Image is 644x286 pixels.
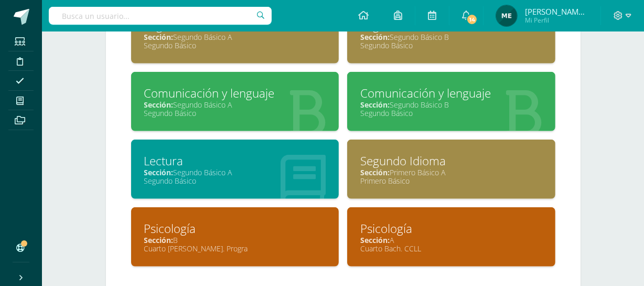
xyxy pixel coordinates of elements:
[360,167,390,177] span: Sección:
[347,72,555,131] a: Comunicación y lenguajeSección:Segundo Básico BSegundo Básico
[144,85,326,101] div: Comunicación y lenguaje
[131,207,339,267] a: PsicologíaSección:BCuarto [PERSON_NAME]. Progra
[144,235,326,245] div: B
[360,220,542,237] div: Psicología
[144,100,174,110] span: Sección:
[525,16,588,25] span: Mi Perfil
[360,32,390,42] span: Sección:
[144,108,326,118] div: Segundo Básico
[144,220,326,237] div: Psicología
[347,4,555,63] a: Segundo IdiomaSección:Segundo Básico BSegundo Básico
[360,176,542,186] div: Primero Básico
[360,235,390,245] span: Sección:
[360,100,390,110] span: Sección:
[144,243,326,253] div: Cuarto [PERSON_NAME]. Progra
[131,72,339,131] a: Comunicación y lenguajeSección:Segundo Básico ASegundo Básico
[496,5,517,26] img: ced03373c30ac9eb276b8f9c21c0bd80.png
[144,40,326,50] div: Segundo Básico
[360,100,542,110] div: Segundo Básico B
[144,176,326,186] div: Segundo Básico
[347,140,555,199] a: Segundo IdiomaSección:Primero Básico APrimero Básico
[144,32,326,42] div: Segundo Básico A
[360,32,542,42] div: Segundo Básico B
[360,235,542,245] div: A
[131,4,339,63] a: Segundo IdiomaSección:Segundo Básico ASegundo Básico
[131,140,339,199] a: LecturaSección:Segundo Básico ASegundo Básico
[466,14,478,25] span: 14
[144,153,326,169] div: Lectura
[144,32,174,42] span: Sección:
[360,85,542,101] div: Comunicación y lenguaje
[144,167,326,177] div: Segundo Básico A
[360,153,542,169] div: Segundo Idioma
[144,100,326,110] div: Segundo Básico A
[144,167,174,177] span: Sección:
[360,167,542,177] div: Primero Básico A
[360,243,542,253] div: Cuarto Bach. CCLL
[525,6,588,17] span: [PERSON_NAME] de los Angeles
[347,207,555,267] a: PsicologíaSección:ACuarto Bach. CCLL
[360,108,542,118] div: Segundo Básico
[49,7,272,25] input: Busca un usuario...
[360,40,542,50] div: Segundo Básico
[144,235,174,245] span: Sección:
